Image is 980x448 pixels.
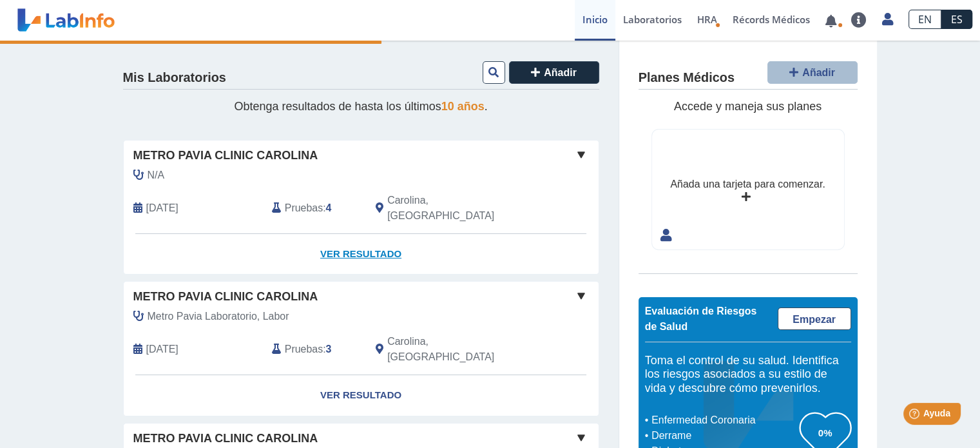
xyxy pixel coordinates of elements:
a: ES [941,10,972,29]
a: Ver Resultado [124,234,599,275]
div: Añada una tarjeta para comenzar. [670,177,825,192]
span: Metro Pavia Laboratorio, Labor [148,309,289,324]
h4: Planes Médicos [639,70,735,86]
a: Empezar [778,307,851,330]
h5: Toma el control de su salud. Identifica los riesgos asociados a su estilo de vida y descubre cómo... [645,354,851,396]
li: Derrame [648,428,800,443]
div: : [262,193,366,224]
h4: Mis Laboratorios [123,70,226,86]
span: Evaluación de Riesgos de Salud [645,306,757,332]
div: : [262,334,366,365]
li: Enfermedad Coronaria [648,413,800,428]
button: Añadir [767,61,858,84]
span: Pruebas [285,342,323,357]
button: Añadir [509,61,599,84]
span: Empezar [793,314,836,325]
span: Añadir [544,67,577,78]
span: Carolina, PR [387,193,530,224]
span: Metro Pavia Clinic Carolina [133,147,318,164]
span: Metro Pavia Clinic Carolina [133,288,318,306]
b: 4 [326,202,332,213]
span: N/A [148,168,165,183]
b: 3 [326,344,332,355]
span: 10 años [441,100,485,113]
span: Metro Pavia Clinic Carolina [133,430,318,447]
span: Carolina, PR [387,334,530,365]
h3: 0% [800,425,851,441]
span: Pruebas [285,200,323,216]
iframe: Help widget launcher [865,398,966,434]
a: EN [908,10,941,29]
span: Accede y maneja sus planes [674,100,821,113]
span: Obtenga resultados de hasta los últimos . [234,100,487,113]
span: Añadir [802,67,835,78]
span: 2025-07-31 [146,342,178,357]
span: 2025-08-01 [146,200,178,216]
span: HRA [697,13,717,26]
a: Ver Resultado [124,375,599,416]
